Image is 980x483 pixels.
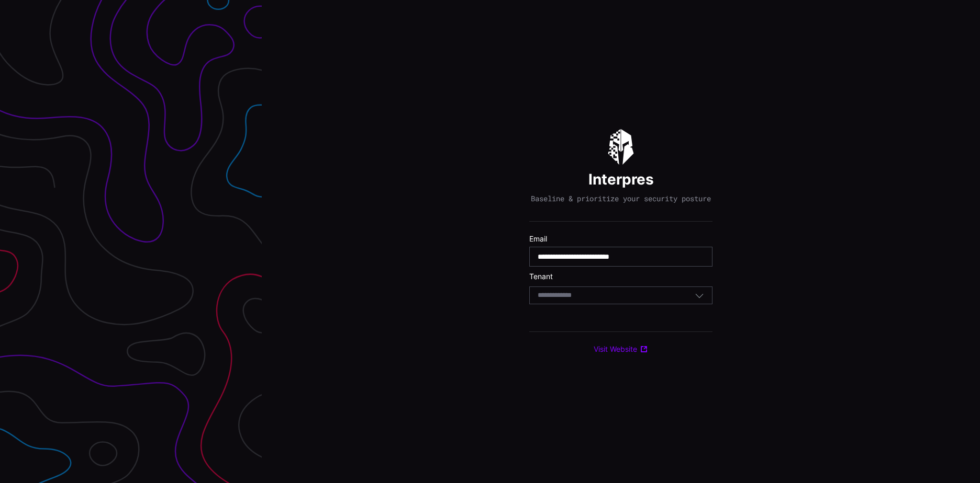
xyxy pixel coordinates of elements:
[594,344,648,354] a: Visit Website
[588,170,654,189] h1: Interpres
[531,194,711,203] p: Baseline & prioritize your security posture
[695,291,704,300] button: Toggle options menu
[529,234,712,244] label: Email
[529,272,712,281] label: Tenant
